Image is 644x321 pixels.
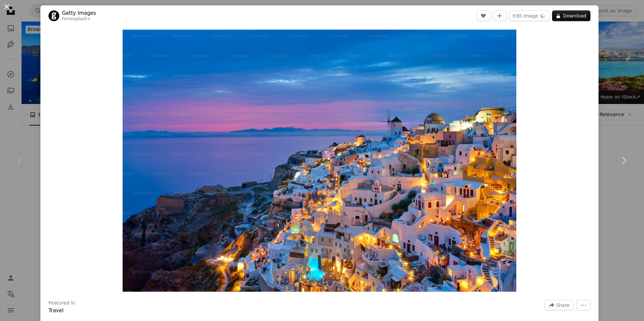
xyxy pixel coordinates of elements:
[545,300,574,311] button: Share this image
[493,10,506,21] button: Add to Collection
[49,300,75,307] h3: Featured in
[604,128,644,193] a: Next
[576,300,590,311] button: More Actions
[477,10,490,21] button: Like
[123,30,516,292] img: Famous greek iconic selfie spot tourist destination Oia village with traditional white houses and...
[68,16,91,21] a: Unsplash+
[556,300,570,310] span: Share
[62,16,96,22] div: For
[509,10,549,21] button: Edit image
[49,10,59,21] img: Go to Getty Images's profile
[49,308,64,314] a: Travel
[123,30,516,292] button: Zoom in on this image
[552,10,590,21] button: Download
[62,10,96,16] a: Getty Images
